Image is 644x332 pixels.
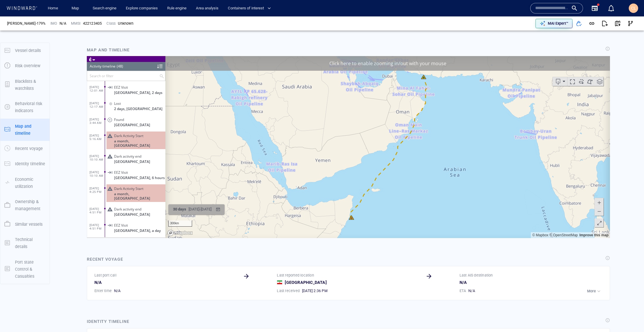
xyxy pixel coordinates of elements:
[165,3,189,14] a: Rule engine
[94,273,116,278] p: Last port call
[302,288,328,294] span: [DATE] 2:36 PM
[508,21,517,30] div: Toggle map information layers
[101,149,126,158] div: [DATE] - [DATE]
[27,67,63,71] span: [GEOGRAPHIC_DATA]
[0,156,50,171] button: Identity timeline
[82,164,105,171] div: 300km
[0,74,50,96] button: Blacklists & watchlists
[3,57,79,73] dl: [DATE] 3:44 AMFound[GEOGRAPHIC_DATA]
[27,98,55,102] span: Dark activity end
[27,136,79,144] span: a month, [GEOGRAPHIC_DATA]
[27,167,41,171] span: EEZ Visit
[0,58,50,73] button: Risk overview
[493,177,522,181] a: Improve this map
[7,21,46,26] div: [PERSON_NAME]-179%
[619,306,640,328] iframe: Chat
[624,17,637,30] button: Visual Link Analysis
[3,29,18,36] span: [DATE] 12:01 AM
[587,289,596,294] p: More
[0,47,50,53] a: Vessel details
[0,127,50,132] a: Map and timeline
[489,21,498,30] div: Toggle vessel historical path
[27,83,79,92] span: a month, [GEOGRAPHIC_DATA]
[3,41,79,57] dl: [DATE] 12:17 AMLost2 days, [GEOGRAPHIC_DATA]
[460,288,466,294] p: ETA
[0,96,50,119] button: Behavioral risk indicators
[27,50,76,55] span: 2 days, [GEOGRAPHIC_DATA]
[27,34,76,39] span: [GEOGRAPHIC_DATA], 2 days
[90,3,119,14] a: Search engine
[611,17,624,30] button: View on map
[27,130,57,135] span: Dark Activity Start
[3,151,18,158] span: [DATE] 4:51 PM
[118,21,133,26] div: Unknown
[114,288,121,294] div: N/A
[631,6,636,11] span: CL
[93,278,103,287] div: N/A
[628,2,639,14] button: CL
[277,273,314,278] p: Last reported location
[3,94,79,110] dl: [DATE] 10:10 AMDark activity end[GEOGRAPHIC_DATA]
[0,217,50,232] button: Similar vessels
[226,3,276,14] button: Containers of interest
[27,114,41,119] span: EEZ Visit
[3,45,18,52] span: [DATE] 12:17 AM
[284,278,328,287] div: [GEOGRAPHIC_DATA]
[0,172,50,194] button: Economic utilization
[43,3,62,14] button: Home
[3,77,18,85] span: [DATE] 5:16 AM
[0,255,50,284] button: Port state Control & Casualties
[27,172,74,177] span: [GEOGRAPHIC_DATA], a day
[481,21,489,30] div: Focus on vessel path
[3,114,18,121] span: [DATE] 10:10 AM
[69,3,83,14] a: Map
[498,21,508,30] button: Create an AOI.
[0,194,50,217] button: Ownership & management
[0,104,50,110] a: Behavioral risk indicators
[27,45,34,50] span: Lost
[123,3,160,14] a: Explore companies
[15,198,45,213] p: Ownership & management
[548,21,568,26] p: MAI Expert™
[466,21,481,30] button: Export vessel information
[0,63,50,68] a: Risk overview
[0,266,50,272] a: Port state Control & Casualties
[0,141,50,156] button: Recent voyage
[15,100,45,114] p: Behavioral risk indicators
[3,130,18,137] span: [DATE] 4:25 PM
[94,288,112,294] p: Enter time
[27,61,37,66] span: Found
[535,19,572,28] button: MAI Expert™
[106,21,116,26] p: Class
[3,110,79,126] dl: [DATE] 10:10 AMEEZ Visit[GEOGRAPHIC_DATA], 6 hours
[15,123,45,137] p: Map and timeline
[80,173,106,180] a: Mapbox logo
[50,21,57,26] p: IMO
[87,318,129,325] div: Identity timeline
[194,3,221,14] a: Area analysis
[15,221,43,228] p: Similar vessels
[0,82,50,87] a: Blacklists & watchlists
[598,17,611,30] button: Export report
[3,6,29,15] div: Activity timeline
[15,176,45,190] p: Economic utilization
[15,62,40,69] p: Risk overview
[15,259,45,280] p: Port state Control & Casualties
[15,236,45,250] p: Technical details
[45,3,60,14] a: Home
[0,146,50,151] a: Recent voyage
[3,73,79,94] dl: [DATE] 5:16 AMDark Activity Starta month, [GEOGRAPHIC_DATA]
[7,21,46,26] span: MOHSENI-179%
[0,180,50,185] a: Economic utilization
[3,126,79,147] dl: [DATE] 4:25 PMDark Activity Starta month, [GEOGRAPHIC_DATA]
[460,273,493,278] p: Last AIS destination
[0,161,50,166] a: Identity timeline
[458,278,468,287] div: N/A
[27,156,63,161] span: [GEOGRAPHIC_DATA]
[498,21,508,30] div: tooltips.createAOI
[27,103,63,108] span: [GEOGRAPHIC_DATA]
[0,43,50,58] button: Vessel details
[0,232,50,255] button: Technical details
